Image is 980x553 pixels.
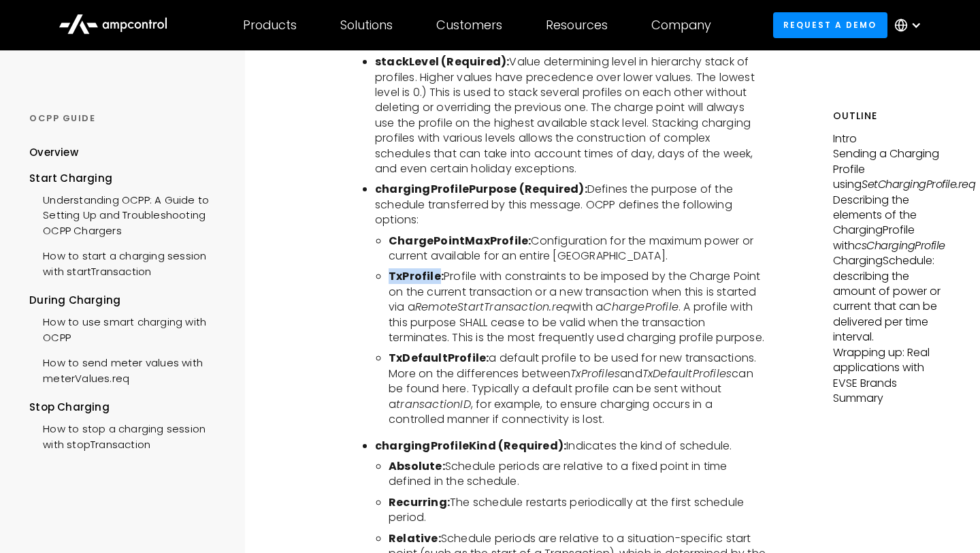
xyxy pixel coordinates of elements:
[436,18,502,33] div: Customers
[29,171,225,186] div: Start Charging
[29,242,225,283] a: How to start a charging session with startTransaction
[389,233,531,249] b: ChargePointMaxProfile:
[389,269,766,345] li: Profile with constraints to be imposed by the Charge Point on the current transaction or a new tr...
[415,299,570,315] i: RemoteStartTransaction.req
[389,350,489,366] b: TxDefaultProfile:
[29,400,225,415] div: Stop Charging
[855,238,945,253] em: csChargingProfile
[29,415,225,456] a: How to stop a charging session with stopTransaction
[243,18,297,33] div: Products
[389,495,766,526] li: The schedule restarts periodically at the first schedule period.
[773,12,887,37] a: Request a demo
[29,145,78,170] a: Overview
[375,54,766,176] li: Value determining level in hierarchy stack of profiles. Higher values have precedence over lower ...
[546,18,608,33] div: Resources
[651,18,711,33] div: Company
[29,293,225,308] div: During Charging
[29,112,225,125] div: OCPP GUIDE
[375,54,509,69] b: stackLevel (Required):
[29,145,78,160] div: Overview
[833,391,951,406] p: Summary
[862,176,975,192] em: SetChargingProfile.req
[603,299,679,315] i: ChargeProfile
[340,18,393,33] div: Solutions
[389,459,766,490] li: Schedule periods are relative to a fixed point in time defined in the schedule.
[375,182,766,227] li: Defines the purpose of the schedule transferred by this message. OCPP defines the following options:
[375,439,766,454] li: Indicates the kind of schedule.
[29,308,225,349] a: How to use smart charging with OCPP
[375,181,587,197] b: chargingProfilePurpose (Required):
[642,366,732,381] i: TxDefaultProfiles
[833,345,951,391] p: Wrapping up: Real applications with EVSE Brands
[389,531,441,546] b: Relative:
[375,438,566,454] b: chargingProfileKind (Required):
[29,186,225,242] a: Understanding OCPP: A Guide to Setting Up and Troubleshooting OCPP Chargers
[833,109,951,123] h5: Outline
[389,351,766,427] li: a default profile to be used for new transactions. More on the differences between and can be fou...
[389,494,450,510] b: Recurring:
[29,349,225,390] a: How to send meter values with meterValues.req
[570,366,620,381] i: TxProfiles
[389,268,444,284] b: TxProfile:
[396,396,471,412] i: transactionID
[389,458,445,474] b: Absolute:
[833,253,951,345] p: ChargingSchedule: describing the amount of power or current that can be delivered per time interval.
[389,234,766,264] li: Configuration for the maximum power or current available for an entire [GEOGRAPHIC_DATA].
[833,131,951,146] p: Intro
[833,193,951,254] p: Describing the elements of the ChargingProfile with
[833,146,951,192] p: Sending a Charging Profile using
